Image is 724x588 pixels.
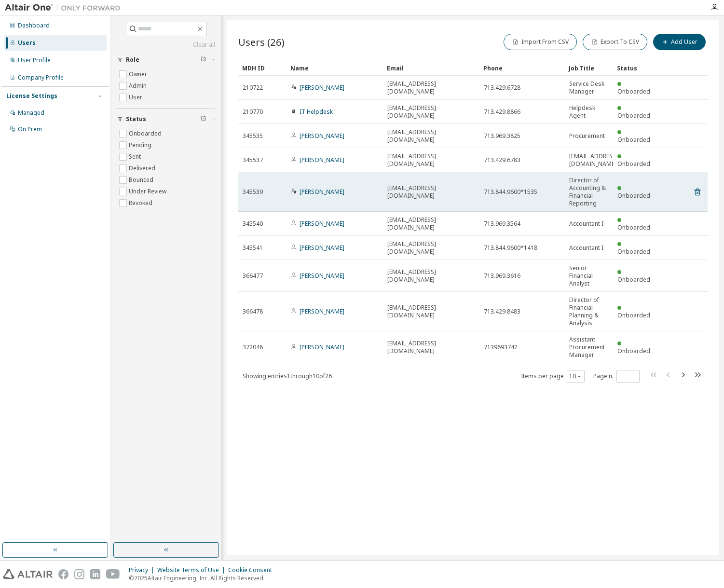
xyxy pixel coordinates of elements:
[653,34,706,50] button: Add User
[484,244,537,252] span: 713.844.9600*1418
[569,152,618,168] span: [EMAIL_ADDRESS][DOMAIN_NAME]
[617,247,650,256] span: Onboarded
[484,220,520,228] span: 713.969.3564
[243,343,263,351] span: 372046
[58,569,68,579] img: facebook.svg
[18,56,51,64] div: User Profile
[617,223,650,232] span: Onboarded
[617,111,650,120] span: Onboarded
[129,163,157,174] label: Delivered
[569,132,605,140] span: Procurement
[3,569,53,579] img: altair_logo.svg
[129,139,153,151] label: Pending
[129,80,149,92] label: Admin
[387,268,475,284] span: [EMAIL_ADDRESS][DOMAIN_NAME]
[243,188,263,196] span: 345539
[617,87,650,96] span: Onboarded
[18,22,50,29] div: Dashboard
[484,156,520,164] span: 713.429.6783
[484,84,520,92] span: 713.429.6728
[290,60,379,76] div: Name
[617,136,650,144] span: Onboarded
[117,109,215,130] button: Status
[484,108,520,116] span: 713.429.8866
[483,60,561,76] div: Phone
[569,264,609,287] span: Senior Financial Analyst
[300,108,333,116] a: IT Helpdesk
[569,104,609,120] span: Helpdesk Agent
[569,244,603,252] span: Accountant I
[569,177,609,207] span: Director of Accounting & Financial Reporting
[617,311,650,319] span: Onboarded
[243,308,263,315] span: 366478
[504,34,577,50] button: Import From CSV
[242,60,283,76] div: MDH ID
[106,569,120,579] img: youtube.svg
[569,336,609,359] span: Assistant Procurement Manager
[569,372,582,380] button: 10
[300,272,344,280] a: [PERSON_NAME]
[5,3,125,13] img: Altair One
[387,304,475,319] span: [EMAIL_ADDRESS][DOMAIN_NAME]
[569,220,603,228] span: Accountant I
[129,174,155,186] label: Bounced
[387,104,475,120] span: [EMAIL_ADDRESS][DOMAIN_NAME]
[387,340,475,355] span: [EMAIL_ADDRESS][DOMAIN_NAME]
[117,49,215,70] button: Role
[569,60,609,76] div: Job Title
[300,83,344,92] a: [PERSON_NAME]
[129,186,168,197] label: Under Review
[484,188,537,196] span: 713.844.9600*1535
[18,74,64,82] div: Company Profile
[74,569,84,579] img: instagram.svg
[387,240,475,256] span: [EMAIL_ADDRESS][DOMAIN_NAME]
[243,244,263,252] span: 345541
[484,308,520,315] span: 713.429.8483
[300,132,344,140] a: [PERSON_NAME]
[6,92,57,100] div: License Settings
[617,275,650,284] span: Onboarded
[243,156,263,164] span: 345537
[583,34,647,50] button: Export To CSV
[18,125,42,133] div: On Prem
[617,60,657,76] div: Status
[90,569,100,579] img: linkedin.svg
[300,188,344,196] a: [PERSON_NAME]
[387,60,476,76] div: Email
[617,160,650,168] span: Onboarded
[300,219,344,228] a: [PERSON_NAME]
[129,92,144,103] label: User
[569,296,609,327] span: Director of Financial Planning & Analysis
[126,115,146,123] span: Status
[228,566,278,574] div: Cookie Consent
[129,197,154,209] label: Revoked
[243,132,263,140] span: 345535
[243,220,263,228] span: 345540
[129,128,164,139] label: Onboarded
[18,39,36,47] div: Users
[617,347,650,355] span: Onboarded
[617,191,650,200] span: Onboarded
[201,115,206,123] span: Clear filter
[300,156,344,164] a: [PERSON_NAME]
[129,151,143,163] label: Sent
[484,343,518,351] span: 7139693742
[484,132,520,140] span: 713.969.3825
[484,272,520,280] span: 713.969.3616
[129,68,149,80] label: Owner
[129,574,278,582] p: © 2025 Altair Engineering, Inc. All Rights Reserved.
[157,566,228,574] div: Website Terms of Use
[126,56,139,64] span: Role
[129,566,157,574] div: Privacy
[243,372,332,380] span: Showing entries 1 through 10 of 26
[238,35,285,49] span: Users (26)
[300,244,344,252] a: [PERSON_NAME]
[387,152,475,168] span: [EMAIL_ADDRESS][DOMAIN_NAME]
[243,108,263,116] span: 210770
[387,128,475,144] span: [EMAIL_ADDRESS][DOMAIN_NAME]
[117,41,215,49] a: Clear all
[387,184,475,200] span: [EMAIL_ADDRESS][DOMAIN_NAME]
[300,307,344,315] a: [PERSON_NAME]
[18,109,44,117] div: Managed
[387,80,475,96] span: [EMAIL_ADDRESS][DOMAIN_NAME]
